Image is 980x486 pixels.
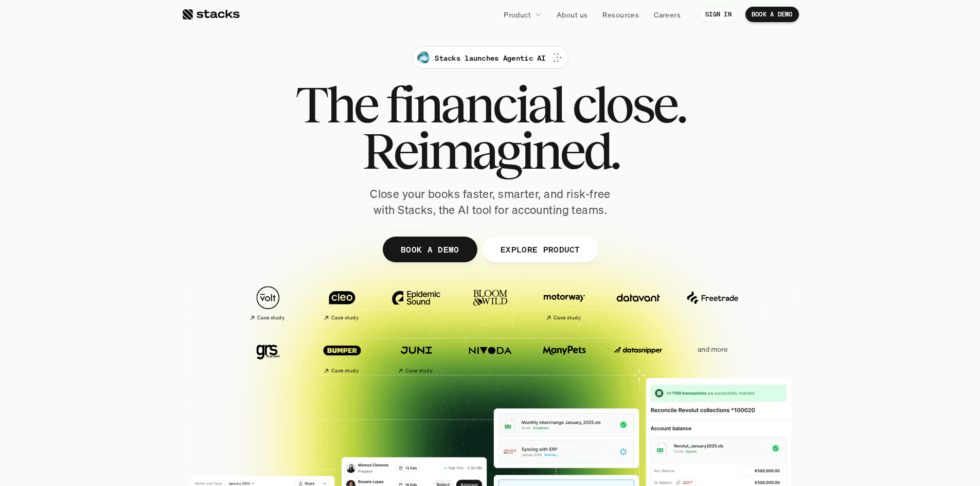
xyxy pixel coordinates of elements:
[482,237,598,262] a: EXPLORE PRODUCT
[331,368,359,374] h2: Case study
[504,9,531,20] p: Product
[382,237,477,262] a: BOOK A DEMO
[412,46,568,69] a: Stacks launches Agentic AI
[554,315,581,321] h2: Case study
[121,238,167,245] a: Privacy Policy
[596,5,645,24] a: Resources
[362,186,619,218] p: Close your books faster, smarter, and risk-free with Stacks, the AI tool for accounting teams.
[572,81,685,128] span: close.
[405,368,433,374] h2: Case study
[400,242,459,257] p: BOOK A DEMO
[745,7,799,22] a: BOOK A DEMO
[500,242,580,257] p: EXPLORE PRODUCT
[550,5,594,24] a: About us
[295,81,377,128] span: The
[331,315,359,321] h2: Case study
[654,9,681,20] p: Careers
[648,5,687,24] a: Careers
[705,11,732,18] p: SIGN IN
[699,7,738,22] a: SIGN IN
[435,52,545,63] p: Stacks launches Agentic AI
[681,345,744,354] p: and more
[236,281,300,326] a: Case study
[257,315,284,321] h2: Case study
[362,128,618,174] span: Reimagined.
[310,281,374,326] a: Case study
[310,333,374,378] a: Case study
[602,9,639,20] p: Resources
[532,281,596,326] a: Case study
[752,11,793,18] p: BOOK A DEMO
[384,333,448,378] a: Case study
[386,81,563,128] span: financial
[557,9,587,20] p: About us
